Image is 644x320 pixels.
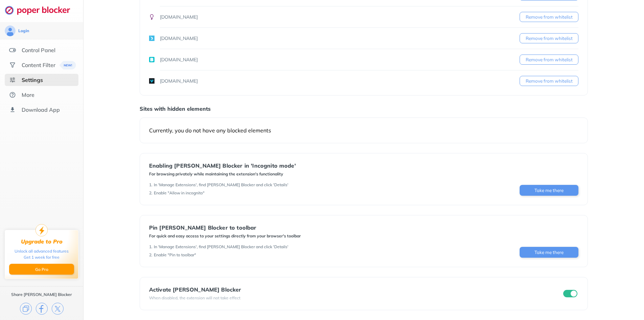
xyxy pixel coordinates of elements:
[154,190,205,196] div: Enable "Allow in incognito"
[160,35,198,42] div: [DOMAIN_NAME]
[149,127,578,134] div: Currently, you do not have any blocked elements
[22,91,34,98] div: More
[154,252,196,258] div: Enable "Pin to toolbar"
[149,286,241,293] div: Activate [PERSON_NAME] Blocker
[149,36,154,41] img: favicons
[9,62,16,68] img: social.svg
[9,77,16,83] img: settings-selected.svg
[520,12,578,22] button: Remove from whitelist
[5,25,16,36] img: avatar.svg
[154,182,288,188] div: In 'Manage Extensions', find [PERSON_NAME] Blocker and click 'Details'
[520,55,578,65] button: Remove from whitelist
[24,254,59,260] div: Get 1 week for free
[149,252,152,258] div: 2 .
[9,47,16,54] img: features.svg
[15,248,69,254] div: Unlock all advanced features
[149,244,152,250] div: 1 .
[18,28,29,34] div: Login
[9,106,16,113] img: download-app.svg
[149,14,154,20] img: favicons
[9,264,74,275] button: Go Pro
[52,303,64,315] img: x.svg
[149,295,241,301] div: When disabled, the extension will not take effect
[21,238,63,245] div: Upgrade to Pro
[11,292,72,297] div: Share [PERSON_NAME] Blocker
[149,182,152,188] div: 1 .
[160,78,198,84] div: [DOMAIN_NAME]
[59,61,76,69] img: menuBanner.svg
[160,56,198,63] div: [DOMAIN_NAME]
[9,91,16,98] img: about.svg
[520,185,578,196] button: Take me there
[520,33,578,43] button: Remove from whitelist
[520,76,578,86] button: Remove from whitelist
[149,233,301,239] div: For quick and easy access to your settings directly from your browser's toolbar
[149,190,152,196] div: 2 .
[160,14,198,20] div: [DOMAIN_NAME]
[35,224,48,236] img: upgrade-to-pro.svg
[140,105,588,112] div: Sites with hidden elements
[520,247,578,258] button: Take me there
[149,163,296,169] div: Enabling [PERSON_NAME] Blocker in 'Incognito mode'
[149,225,301,231] div: Pin [PERSON_NAME] Blocker to toolbar
[22,106,60,113] div: Download App
[149,57,154,62] img: favicons
[5,5,77,15] img: logo-webpage.svg
[22,47,55,54] div: Control Panel
[149,78,154,84] img: favicons
[149,171,296,177] div: For browsing privately while maintaining the extension's functionality
[22,77,43,83] div: Settings
[154,244,288,250] div: In 'Manage Extensions', find [PERSON_NAME] Blocker and click 'Details'
[20,303,32,315] img: copy.svg
[22,62,55,68] div: Content Filter
[36,303,48,315] img: facebook.svg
